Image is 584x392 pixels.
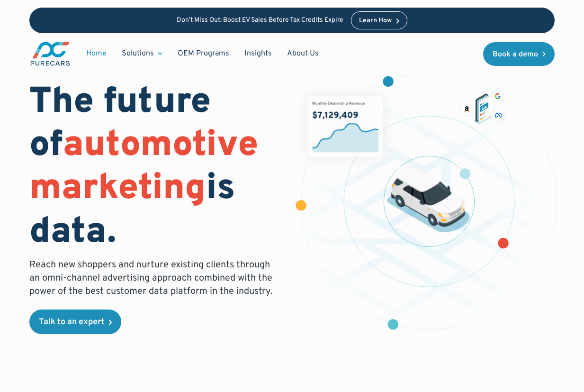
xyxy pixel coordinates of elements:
[122,48,154,59] div: Solutions
[237,45,279,63] a: Insights
[29,41,71,67] img: purecars logo
[307,96,384,156] img: chart showing monthly dealership revenue of $7m
[483,42,555,66] a: Book a demo
[29,123,258,212] span: automotive marketing
[493,51,538,58] div: Book a demo
[114,45,170,63] div: Solutions
[170,45,237,63] a: OEM Programs
[29,310,121,334] a: Talk to an expert
[279,45,326,63] a: About Us
[29,258,281,298] p: Reach new shoppers and nurture existing clients through an omni-channel advertising approach comb...
[79,45,114,63] a: Home
[351,11,407,29] a: Learn How
[29,41,71,67] a: main
[177,17,343,25] p: Don’t Miss Out: Boost EV Sales Before Tax Credits Expire
[359,18,392,24] div: Learn How
[39,318,104,327] div: Talk to an expert
[387,167,470,232] img: illustration of a vehicle
[29,82,281,255] h1: The future of is data.
[459,89,507,124] img: ads on social media and advertising partners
